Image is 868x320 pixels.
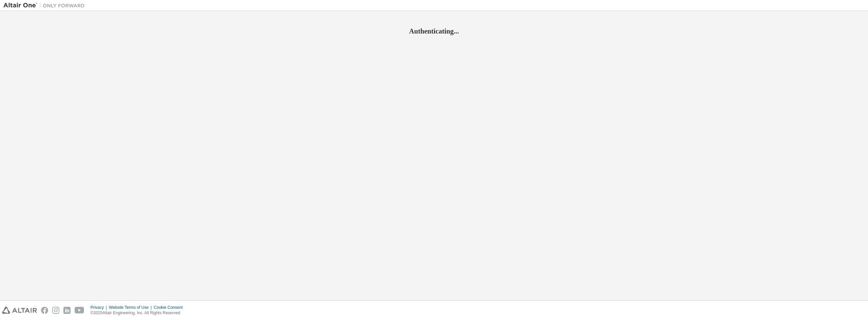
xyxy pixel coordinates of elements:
h2: Authenticating... [3,27,865,36]
div: Privacy [91,305,109,310]
img: altair_logo.svg [2,307,37,314]
img: Altair One [3,2,88,9]
img: linkedin.svg [63,307,71,314]
img: youtube.svg [75,307,84,314]
img: facebook.svg [41,307,48,314]
p: © 2025 Altair Engineering, Inc. All Rights Reserved. [91,310,187,316]
img: instagram.svg [52,307,59,314]
div: Cookie Consent [154,305,186,310]
div: Website Terms of Use [109,305,154,310]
